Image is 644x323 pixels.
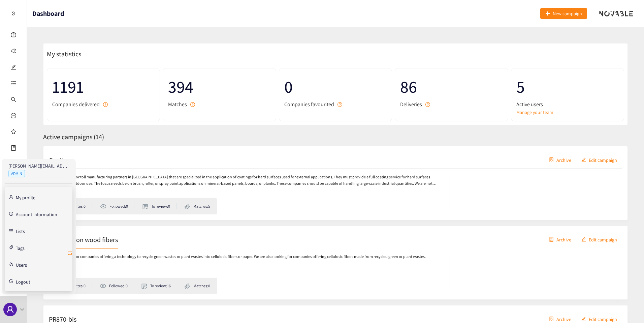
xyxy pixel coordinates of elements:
span: 1191 [52,74,155,100]
span: Edit campaign [589,156,617,164]
span: retweet [67,251,72,257]
a: Account information [16,211,57,217]
p: We are looking for toll manufacturing partners in [GEOGRAPHIC_DATA] that are specialized in the a... [49,174,443,187]
span: unordered-list [11,78,16,91]
span: question-circle [103,102,108,107]
button: containerArchive [544,154,576,165]
span: 394 [168,74,270,100]
span: 0 [284,74,387,100]
a: CoatingcontainerArchiveeditEdit campaignWe are looking for toll manufacturing partners in [GEOGRA... [43,146,628,220]
span: My statistics [43,50,81,58]
h2: Coating [49,155,71,165]
span: ADMIN [8,170,25,177]
a: Manage your team [516,109,619,116]
span: Companies delivered [52,100,100,109]
span: Archive [556,156,571,164]
span: Archive [556,236,571,243]
span: Matches [168,100,187,109]
li: To review: 0 [142,203,176,209]
span: logout [9,279,13,283]
span: Active campaigns ( 14 ) [43,133,104,141]
span: edit [11,61,16,75]
span: plus [545,11,550,17]
span: edit [581,157,586,163]
span: book [11,142,16,156]
span: sound [11,45,16,59]
span: 5 [516,74,619,100]
span: Deliveries [400,100,422,109]
button: retweet [67,248,72,259]
p: We are looking for companies offering a technology to recycle green wastes or plant wastes into c... [49,254,426,260]
li: Matches: 0 [185,283,210,289]
li: Matches: 5 [185,203,210,209]
li: To review: 16 [141,283,177,289]
span: 86 [400,74,503,100]
button: editEdit campaign [576,154,622,165]
span: edit [581,237,586,242]
span: question-circle [337,102,342,107]
span: question-circle [190,102,195,107]
a: My profile [16,194,35,200]
span: Companies favourited [284,100,334,109]
span: Edit campaign [589,236,617,243]
iframe: Chat Widget [531,250,644,323]
span: question-circle [425,102,430,107]
span: double-right [11,11,16,16]
li: Followed: 0 [100,203,134,209]
a: Lists [16,228,25,234]
span: container [549,157,554,163]
button: plusNew campaign [540,8,587,19]
span: user [6,305,14,314]
h2: PR0883-Non wood fibers [49,235,118,244]
a: PR0883-Non wood fiberscontainerArchiveeditEdit campaignWe are looking for companies offering a te... [43,226,628,300]
li: Followed: 0 [99,283,134,289]
p: [PERSON_NAME][EMAIL_ADDRESS][PERSON_NAME][DOMAIN_NAME] [8,162,69,170]
span: Active users [516,100,543,109]
span: Logout [16,280,30,284]
span: container [549,237,554,242]
button: containerArchive [544,234,576,245]
span: New campaign [553,10,582,17]
a: Tags [16,244,25,251]
a: Users [16,261,27,267]
button: editEdit campaign [576,234,622,245]
div: Widget de chat [531,250,644,323]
